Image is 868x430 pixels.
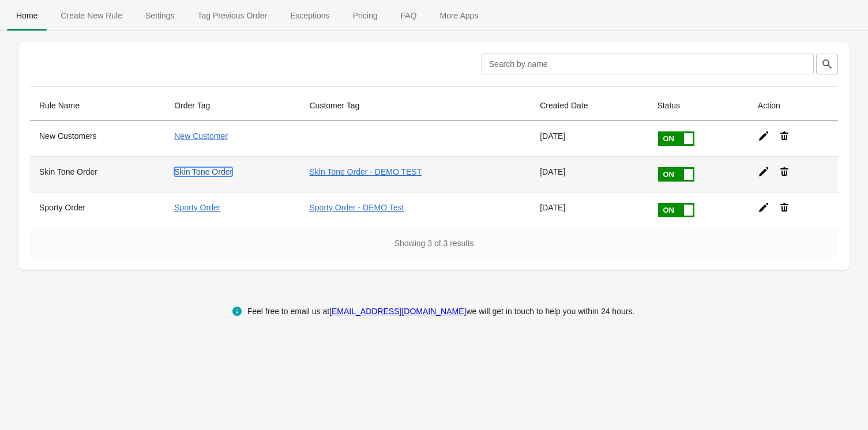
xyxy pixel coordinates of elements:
[134,1,186,31] button: Settings
[30,228,838,258] div: Showing 3 of 3 results
[329,307,466,316] a: [EMAIL_ADDRESS][DOMAIN_NAME]
[51,5,131,26] span: Create New Rule
[482,54,814,74] input: Search by name
[174,203,220,212] a: Sporty Order
[5,1,49,31] button: Home
[49,1,134,31] button: Create_New_Rule
[531,90,648,121] th: Created Date
[189,5,277,26] span: Tag Previous Order
[749,90,838,121] th: Action
[310,167,422,176] a: Skin Tone Order - DEMO TEST
[30,121,165,156] th: New Customers
[310,203,404,212] a: Sporty Order - DEMO Test
[531,156,648,192] td: [DATE]
[531,192,648,228] td: [DATE]
[300,90,531,121] th: Customer Tag
[30,192,165,228] th: Sporty Order
[281,5,339,26] span: Exceptions
[247,304,635,318] div: Feel free to email us at we will get in touch to help you within 24 hours.
[648,90,748,121] th: Status
[165,90,300,121] th: Order Tag
[30,90,165,121] th: Rule Name
[174,167,232,176] a: Skin Tone Order
[391,5,426,26] span: FAQ
[531,121,648,156] td: [DATE]
[7,5,47,26] span: Home
[430,5,487,26] span: More Apps
[30,156,165,192] th: Skin Tone Order
[136,5,184,26] span: Settings
[344,5,387,26] span: Pricing
[174,131,228,141] a: New Customer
